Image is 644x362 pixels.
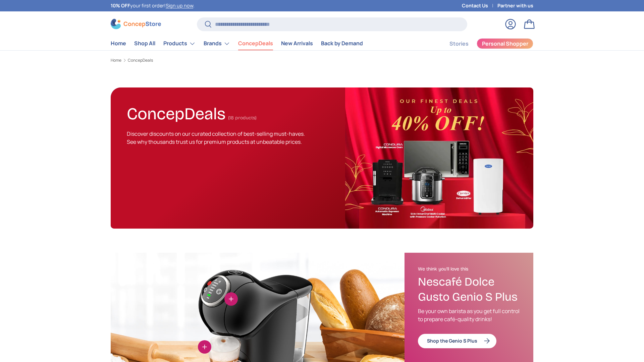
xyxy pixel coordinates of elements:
a: Products [163,37,196,50]
p: Be your own barista as you get full control to prepare café-quality drinks! [418,307,520,323]
a: ConcepDeals [128,58,153,62]
h3: Nescafé Dolce Gusto Genio S Plus [418,275,520,305]
a: Shop the Genio S Plus [418,334,496,348]
h2: We think you'll love this [418,266,520,272]
a: New Arrivals [281,37,313,50]
h1: ConcepDeals [127,101,225,124]
span: Personal Shopper [482,41,528,46]
img: ConcepDeals [345,87,533,229]
a: Stories [449,37,469,50]
span: (18 products) [228,115,257,121]
a: Shop All [134,37,155,50]
nav: Secondary [433,37,533,50]
img: ConcepStore [111,19,161,29]
a: Contact Us [462,2,497,9]
p: your first order! . [111,2,195,9]
strong: 10% OFF [111,2,130,9]
a: Home [111,58,121,62]
a: Brands [204,37,230,50]
nav: Breadcrumbs [111,57,533,63]
a: ConcepDeals [238,37,273,50]
a: Partner with us [497,2,533,9]
a: Personal Shopper [477,38,533,49]
summary: Products [159,37,200,50]
span: Discover discounts on our curated collection of best-selling must-haves. See why thousands trust ... [127,130,305,145]
a: Home [111,37,126,50]
a: Sign up now [166,2,193,9]
summary: Brands [200,37,234,50]
a: Back by Demand [321,37,363,50]
nav: Primary [111,37,363,50]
